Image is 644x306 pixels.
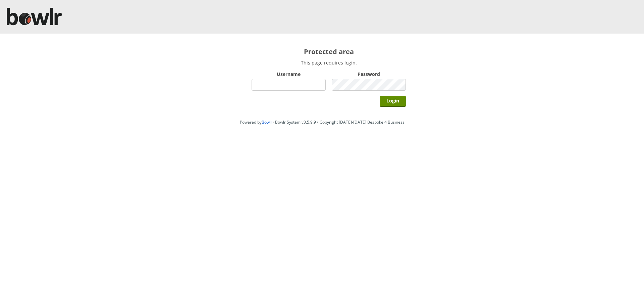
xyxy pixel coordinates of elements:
a: Bowlr [262,119,272,125]
h2: Protected area [252,47,406,56]
input: Login [380,96,406,107]
p: This page requires login. [252,59,406,66]
span: Powered by • Bowlr System v3.5.9.9 • Copyright [DATE]-[DATE] Bespoke 4 Business [240,119,405,125]
label: Username [252,71,326,77]
label: Password [332,71,406,77]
